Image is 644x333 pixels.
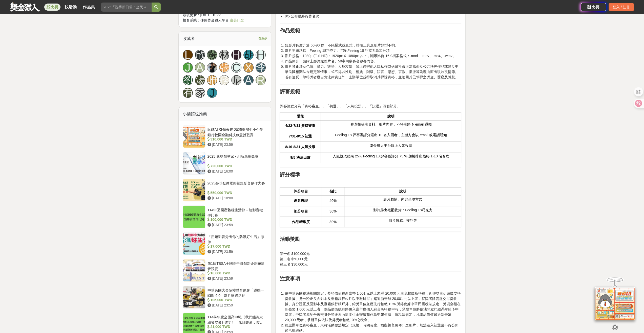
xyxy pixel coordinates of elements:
[183,36,195,41] span: 收藏者
[183,125,267,148] a: 玩轉AI 引領未來 2025臺灣中小企業銀行校園金融科技創意挑戰賽 310,000 TWD [DATE] 23:59
[347,197,459,202] p: 影片劇情、內容呈現方式
[207,261,265,271] div: 第1屆TBSA全國高中職創新企劃短影音競賽
[207,234,265,244] div: 「用短影音秀出你的防汛好生活」徵件
[179,107,271,121] div: 小酒館也推薦
[322,206,344,217] td: 30%
[207,196,265,201] div: [DATE] 10:00
[280,236,300,242] strong: 活動獎勵
[207,244,265,249] div: 17,000 TWD
[183,286,267,308] a: 中華民國大專院校體育總會「運動一瞬間 6.0」影片徵選活動 105,000 TWD [DATE] 23:59
[207,127,265,137] div: 玩轉AI 引領未來 2025臺灣中小企業銀行校園金融科技創意挑戰賽
[344,187,461,196] th: 說明
[219,75,229,85] div: 孫
[280,251,461,267] p: 第一名 $100,000元 第二名 $50,000元 第三名 $30,000元
[280,120,321,131] th: 4/22-7/31 資格審查
[347,218,459,223] p: 影片質感、技巧等
[183,50,193,60] a: L
[207,217,265,222] div: 100,000 TWD
[207,154,265,163] div: 2025 康寧創星家 - 創新應用競賽
[207,88,217,98] a: J
[323,132,459,138] p: Feeling 18 評審團評分選出 10 名入圍者，主辦方會以 email 或電話通知
[280,196,322,206] th: 創意表現
[183,259,267,282] a: 第1屆TBSA全國高中職創新企劃短影音競賽 16,000 TWD [DATE] 23:59
[280,217,322,227] th: 作品精緻度
[207,303,265,308] div: [DATE] 23:59
[81,4,97,11] a: 作品集
[207,324,265,329] div: 21,000 TWD
[207,50,217,60] a: 闕
[231,62,241,73] a: C
[595,287,635,320] img: d2146d9a-e6f6-4337-9592-8cefde37ba6b.png
[219,50,229,60] a: 林
[207,169,265,174] div: [DATE] 16:00
[280,152,321,163] th: 9/5 決選出爐
[285,43,461,48] li: 短影片長度介於 60-90 秒，不限橫式或直式，拍攝工具及影片類型不拘。
[280,172,300,177] strong: 評分標準
[322,196,344,206] td: 40%
[207,249,265,254] div: [DATE] 23:59
[581,3,606,11] a: 辦比賽
[207,315,265,324] div: 114學年度全國高中職〈我們能為永續發展做什麼? 〉「永續創新，改變未來」永續創新短影片競賽
[231,50,241,60] a: H
[280,141,321,152] th: 8/16-8/31 人氣投票
[256,75,266,85] a: R
[63,4,79,11] a: 找活動
[207,222,265,228] div: [DATE] 23:59
[207,207,265,217] div: 114中區國產雜糧生活節－短影音徵件比賽
[207,276,265,281] div: [DATE] 23:59
[183,18,267,23] div: 報名系統：使用獎金獵人平台
[207,297,265,303] div: 105,000 TWD
[280,131,321,141] th: 7/31-8/15 初選
[280,89,300,94] strong: 評審規範
[195,50,205,60] a: 欣
[183,75,193,85] div: 劉
[183,88,193,98] a: 有
[207,163,265,169] div: 720,000 TWD
[195,75,205,85] div: 湯
[183,205,267,228] a: 114中區國產雜糧生活節－短影音徵件比賽 100,000 TWD [DATE] 23:59
[323,154,459,159] p: 人氣投票結果 25% Feeling 18 評審團評分 75 % 加權排出最終 1-10 名名次
[183,152,267,175] a: 2025 康寧創星家 - 創新應用競賽 720,000 TWD [DATE] 16:00
[195,88,205,98] div: 家
[207,288,265,297] div: 中華民國大專院校體育總會「運動一瞬間 6.0」影片徵選活動
[243,75,254,85] a: A
[323,122,459,127] p: 審查投稿者資料、影片內容，不符者將予 email 通知
[609,3,634,11] div: 登入 / 註冊
[207,271,265,276] div: 16,000 TWD
[285,53,461,59] li: 影片規格：1080p (Full HD)：1920px X 1080px 以上，顯示比例 16:9檔案格式：.mod、.mov、.mp4、.wmv。
[243,62,254,73] a: X
[207,190,265,196] div: 550,000 TWD
[280,187,322,196] th: 評分項目
[101,3,152,12] input: 2025「洗手新日常：全民 ALL IN」洗手歌全台徵選
[285,64,461,80] li: 影片禁止涉及色情、暴力、毀謗、人身攻擊，禁止侵害他人隱私權或妨礙社會正當風俗及公共秩序作品或違反中華民國相關法令規定等情事，並不得以性別、種族、階級、語言、思想、宗教、黨派等為理由而出現歧視情節...
[280,28,300,33] strong: 作品規範
[256,62,266,73] a: 李
[285,48,461,53] li: 影片主題涵括：Feeling 18巧克力、宅配Feeling 18 巧克力為加分項
[347,207,459,213] p: 影片露出宅配收貨：Feeling 18巧克力
[195,62,205,73] a: A
[207,142,265,147] div: [DATE] 23:59
[280,206,322,217] th: 加分項目
[285,14,461,19] li: 9/5 公布最終得獎名次
[243,50,254,60] div: 胡
[183,232,267,255] a: 「用短影音秀出你的防汛好生活」徵件 17,000 TWD [DATE] 23:59
[322,187,344,196] th: 佔比
[207,137,265,142] div: 310,000 TWD
[183,62,193,73] div: J
[231,75,241,85] a: 尼
[219,62,229,73] a: 張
